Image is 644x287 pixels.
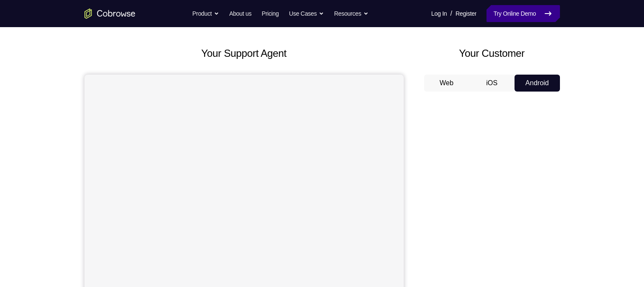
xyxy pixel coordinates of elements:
[84,46,404,61] h2: Your Support Agent
[450,8,452,19] span: /
[229,5,251,22] a: About us
[84,8,135,19] a: Go to the home page
[431,5,447,22] a: Log In
[262,5,278,22] a: Pricing
[487,5,560,22] a: Try Online Demo
[456,5,476,22] a: Register
[334,5,368,22] button: Resources
[424,75,470,92] button: Web
[289,5,324,22] button: Use Cases
[424,46,560,61] h2: Your Customer
[515,75,560,92] button: Android
[469,75,515,92] button: iOS
[192,5,219,22] button: Product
